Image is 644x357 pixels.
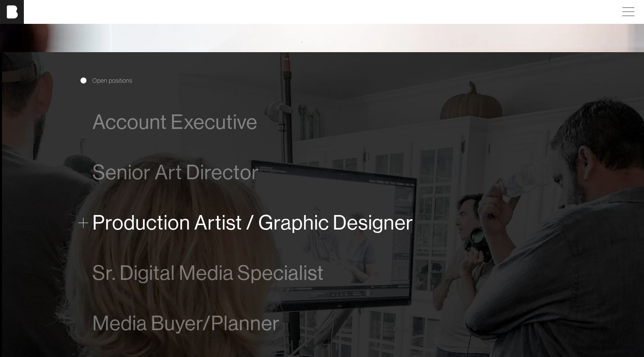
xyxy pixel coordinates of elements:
span: Media Buyer/Planner [92,312,280,335]
span: Sr. Digital Media Specialist [92,262,324,284]
span: Account Executive [92,111,258,133]
span: Production Artist / Graphic Designer [92,211,413,234]
span: Senior Art Director [92,161,259,184]
span: Open positions [92,76,132,85]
